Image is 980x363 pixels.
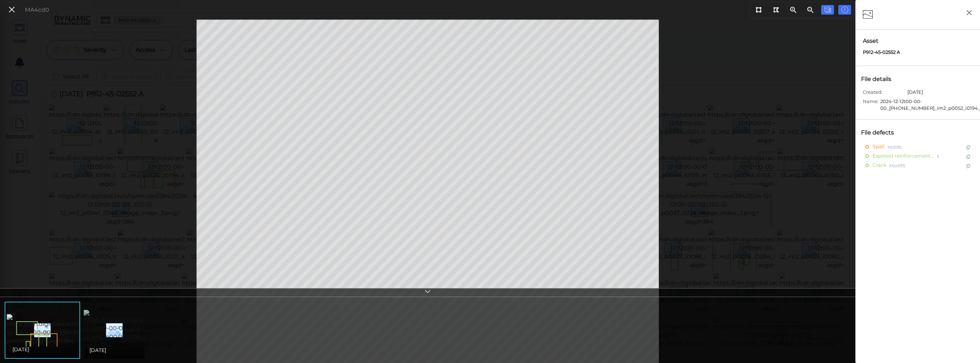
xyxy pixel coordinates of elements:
div: File defects [859,127,903,139]
span: [DATE] [12,345,29,354]
span: Name: [863,98,879,107]
div: SpallMzfdfb [859,142,976,152]
span: Exposed reinforcement - Photograph 76 - Pier 6, 2.5’ x 3.5’ Unsound Area with 2’ Diameter x 2” De... [872,152,934,160]
span: Created: [863,89,906,98]
span: [DATE] [907,89,923,98]
img: https://cdn.diglobal.tech/width210/384/2024-10-15t00-00-00_1733843434437_59-rwc-pa150857.jpg?asgd... [7,314,134,346]
div: File details [859,73,901,85]
span: Mze935 [889,161,905,170]
div: CrackMze935 [859,161,976,170]
span: Spall [872,142,885,151]
span: P912-45-02552 A [863,49,900,56]
img: https://cdn.diglobal.tech/width210/384/2024-12-12t00-00-00_202-12-12_im3_p0049_i0181_image_index_... [84,310,211,350]
iframe: Chat [950,331,975,358]
span: Crack [872,161,886,170]
span: Mzad3b [937,152,939,160]
div: Exposed reinforcement - Photograph 76 - Pier 6, 2.5’ x 3.5’ Unsound Area with 2’ Diameter x 2” De... [859,152,976,161]
span: Mzfdfb [887,142,902,151]
span: [DATE] [89,346,106,354]
div: MA4cd0 [25,6,49,14]
span: Asset [863,37,973,45]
